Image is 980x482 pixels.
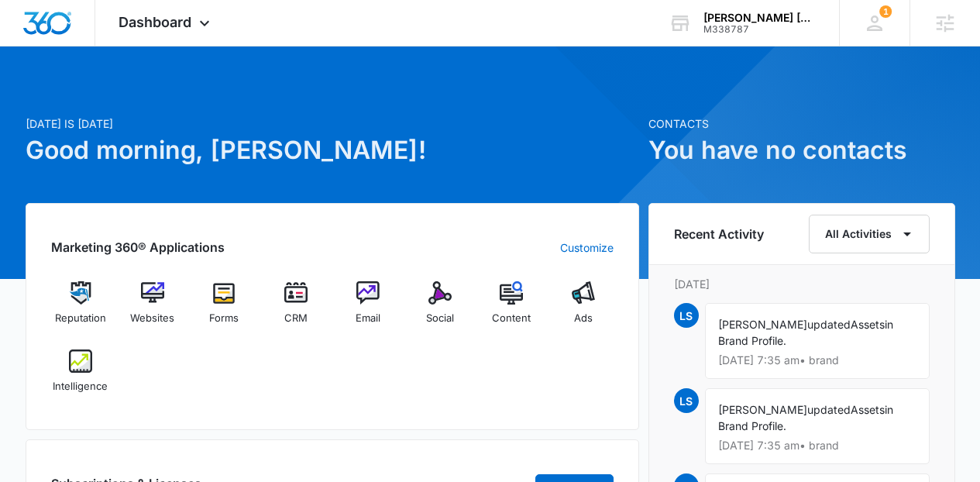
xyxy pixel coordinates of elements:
span: [PERSON_NAME] [718,403,807,416]
p: [DATE] [674,276,930,292]
p: [DATE] 7:35 am • brand [718,355,916,366]
span: CRM [284,311,308,326]
a: Email [339,281,398,337]
span: updated [807,403,851,416]
p: [DATE] is [DATE] [26,115,639,132]
span: Forms [209,311,239,326]
span: Social [426,311,454,326]
p: Contacts [648,115,955,132]
span: Reputation [55,311,106,326]
p: [DATE] 7:35 am • brand [718,440,916,451]
span: 1 [879,5,892,18]
span: LS [674,303,699,328]
span: Email [356,311,380,326]
a: Intelligence [51,349,111,405]
span: Assets [851,318,885,331]
span: [PERSON_NAME] [718,318,807,331]
a: Content [482,281,542,337]
span: Websites [130,311,174,326]
button: All Activities [809,215,930,253]
span: updated [807,318,851,331]
span: Dashboard [119,14,191,30]
a: CRM [266,281,326,337]
a: Reputation [51,281,111,337]
a: Websites [122,281,182,337]
h6: Recent Activity [674,225,764,243]
div: account name [703,12,817,24]
div: notifications count [879,5,892,18]
span: LS [674,388,699,413]
div: account id [703,24,817,35]
span: Intelligence [53,379,108,394]
span: Content [492,311,531,326]
a: Social [410,281,469,337]
h1: You have no contacts [648,132,955,169]
span: Ads [574,311,593,326]
a: Ads [554,281,614,337]
h2: Marketing 360® Applications [51,238,225,256]
span: Assets [851,403,885,416]
a: Forms [194,281,254,337]
h1: Good morning, [PERSON_NAME]! [26,132,639,169]
a: Customize [560,239,614,256]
